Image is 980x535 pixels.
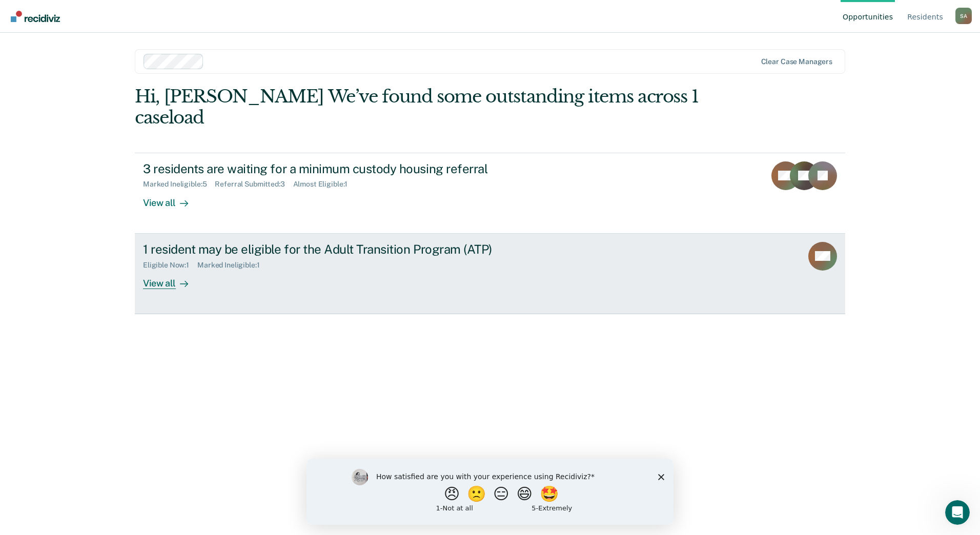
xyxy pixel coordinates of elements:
div: Eligible Now : 1 [143,261,197,270]
iframe: Intercom live chat [945,500,970,525]
a: 3 residents are waiting for a minimum custody housing referralMarked Ineligible:5Referral Submitt... [135,153,845,234]
div: 3 residents are waiting for a minimum custody housing referral [143,161,503,176]
img: Recidiviz [11,11,60,22]
div: Clear case managers [761,57,832,66]
div: View all [143,189,200,209]
div: Almost Eligible : 1 [293,180,356,189]
div: Marked Ineligible : 5 [143,180,215,189]
div: Referral Submitted : 3 [215,180,293,189]
iframe: Survey by Kim from Recidiviz [307,459,673,525]
div: Marked Ineligible : 1 [197,261,268,270]
button: Profile dropdown button [955,8,972,24]
a: 1 resident may be eligible for the Adult Transition Program (ATP)Eligible Now:1Marked Ineligible:... [135,234,845,314]
div: Hi, [PERSON_NAME] We’ve found some outstanding items across 1 caseload [135,86,703,128]
div: S A [955,8,972,24]
div: 1 resident may be eligible for the Adult Transition Program (ATP) [143,242,503,257]
div: View all [143,269,200,289]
